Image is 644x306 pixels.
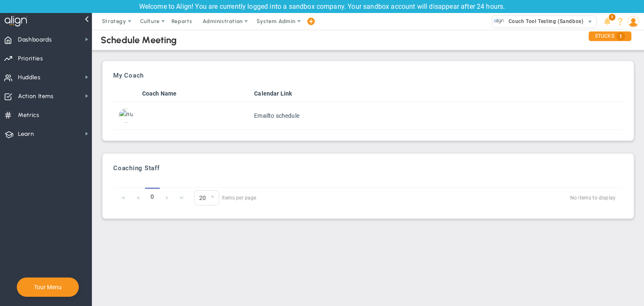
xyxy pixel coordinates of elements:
li: Help & Frequently Asked Questions (FAQ) [614,13,627,30]
button: Tour Menu [31,283,64,291]
span: System Admin [257,18,296,24]
span: 1 [616,32,625,41]
span: 0 [145,188,160,206]
span: Huddles [18,69,41,86]
img: 33465.Company.photo [494,16,504,26]
span: select [584,16,596,28]
th: Coach Name [139,86,251,102]
div: STUCKS [589,31,631,41]
span: Learn [18,125,34,143]
img: null [119,109,133,123]
span: Priorities [18,50,43,67]
h3: My Coach [113,72,144,79]
img: 64089.Person.photo [628,16,639,27]
span: to schedule [269,112,299,119]
th: Calendar Link [251,86,623,102]
span: 20 [195,191,207,205]
span: Dashboards [18,31,52,49]
span: 1 [609,14,615,21]
span: 0 [194,190,219,205]
span: Action Items [18,88,54,105]
span: Strategy [102,18,126,24]
span: items per page [194,190,257,205]
span: select [207,191,219,205]
h3: Coaching Staff [113,164,160,172]
div: Schedule Meeting [101,34,177,46]
span: Metrics [18,106,39,124]
span: No items to display [267,193,615,203]
span: Email [254,112,269,119]
span: Culture [140,18,160,24]
span: Administration [203,18,242,24]
span: Couch Tool Testing (Sandbox) [504,16,583,27]
li: Announcements [601,13,614,30]
span: Reports [167,13,197,30]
